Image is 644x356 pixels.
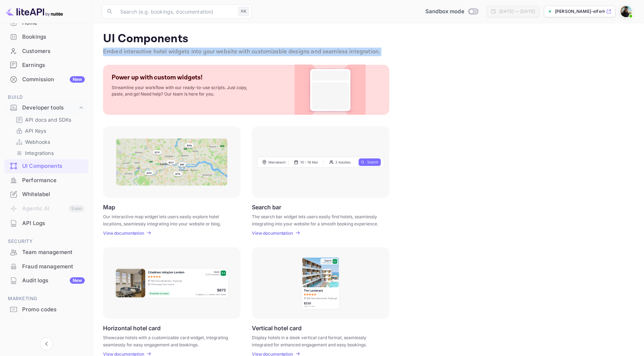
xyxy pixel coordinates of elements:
[4,303,88,317] div: Promo codes
[22,33,85,41] div: Bookings
[257,156,384,168] img: Search Frame
[25,149,54,157] p: Integrations
[499,8,535,15] div: [DATE] — [DATE]
[252,230,293,236] p: View documentation
[4,44,88,58] div: Customers
[22,219,85,228] div: API Logs
[103,334,231,347] p: Showcase hotels with a customizable card widget, integrating seamlessly for easy engagement and b...
[13,137,86,147] div: Webhooks
[4,58,88,72] div: Earnings
[103,213,231,226] p: Our interactive map widget lets users easily explore hotel locations, seamlessly integrating into...
[22,61,85,69] div: Earnings
[4,274,88,288] div: Audit logsNew
[22,162,85,170] div: UI Components
[16,116,83,123] a: API docs and SDKs
[4,159,88,172] a: UI Components
[238,7,249,16] div: ⌘K
[252,325,302,331] p: Vertical hotel card
[620,6,632,17] img: Jaber Elferkh
[4,260,88,274] div: Fraud management
[13,114,86,125] div: API docs and SDKs
[555,8,605,15] p: [PERSON_NAME]-elferkh-k8rs.nui...
[22,176,85,185] div: Performance
[13,126,86,136] div: API Keys
[22,47,85,55] div: Customers
[4,73,88,87] div: CommissionNew
[425,8,464,16] span: Sandbox mode
[252,334,380,347] p: Display hotels in a sleek vertical card format, seamlessly integrated for enhanced engagement and...
[4,159,88,173] div: UI Components
[22,263,85,271] div: Fraud management
[116,4,235,19] input: Search (e.g. bookings, documentation)
[4,260,88,273] a: Fraud management
[112,73,203,82] p: Power up with custom widgets!
[4,245,88,259] a: Team management
[16,149,83,157] a: Integrations
[103,204,115,210] p: Map
[6,6,63,17] img: LiteAPI logo
[4,174,88,187] a: Performance
[301,65,359,115] img: Custom Widget PNG
[16,127,83,135] a: API Keys
[22,75,85,84] div: Commission
[252,230,295,236] a: View documentation
[4,93,88,101] span: Build
[103,230,146,236] a: View documentation
[22,306,85,314] div: Promo codes
[116,138,228,186] img: Map Frame
[4,44,88,58] a: Customers
[25,116,72,123] p: API docs and SDKs
[4,16,88,29] a: Home
[70,277,85,284] div: New
[4,187,88,201] div: Whitelabel
[252,213,380,226] p: The search bar widget lets users easily find hotels, seamlessly integrating into your website for...
[25,127,46,135] p: API Keys
[301,256,340,310] img: Vertical hotel card Frame
[4,303,88,316] a: Promo codes
[103,325,161,331] p: Horizontal hotel card
[4,216,88,230] a: API Logs
[4,102,88,114] div: Developer tools
[114,267,229,299] img: Horizontal hotel card Frame
[4,30,88,43] a: Bookings
[70,76,85,83] div: New
[252,204,281,210] p: Search bar
[4,187,88,201] a: Whitelabel
[16,138,83,146] a: Webhooks
[22,277,85,285] div: Audit logs
[25,138,50,146] p: Webhooks
[13,148,86,158] div: Integrations
[423,8,481,16] div: Switch to Production mode
[4,245,88,259] div: Team management
[22,104,78,112] div: Developer tools
[4,58,88,72] a: Earnings
[103,230,144,236] p: View documentation
[103,48,634,56] p: Embed interactive hotel widgets into your website with customizable designs and seamless integrat...
[22,248,85,257] div: Team management
[22,190,85,199] div: Whitelabel
[4,216,88,230] div: API Logs
[4,73,88,86] a: CommissionNew
[4,238,88,245] span: Security
[112,84,255,97] p: Streamline your workflow with our ready-to-use scripts. Just copy, paste, and go! Need help? Our ...
[4,295,88,303] span: Marketing
[103,32,634,46] p: UI Components
[40,337,53,350] button: Collapse navigation
[4,30,88,44] div: Bookings
[4,274,88,287] a: Audit logsNew
[4,174,88,187] div: Performance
